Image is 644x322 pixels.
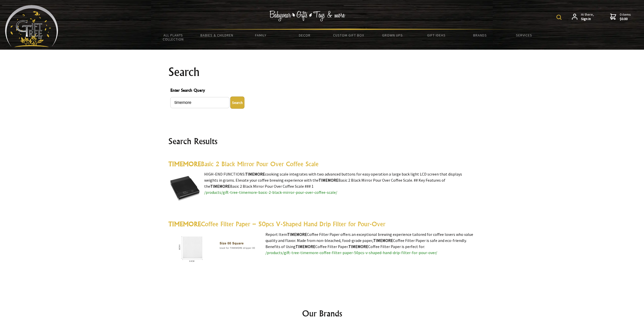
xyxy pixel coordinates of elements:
[458,30,502,41] a: Brands
[283,30,326,41] a: Decor
[168,160,476,271] div: HIGH-END FUNCTIONS: cooking scale integrates with two advanced buttons for easy operation a large...
[168,160,319,168] a: TIMEMOREBasic 2 Black Mirror Pour Over Coffee Scale
[620,17,631,21] strong: $0.00
[168,66,476,78] h1: Search
[287,232,307,237] highlight: TIMEMORE
[319,178,338,183] highlight: TIMEMORE
[230,97,244,109] button: Enter Search Query
[327,30,370,41] a: Custom Gift Box
[168,135,476,147] h2: Search Results
[610,12,631,21] a: 0 items$0.00
[151,30,195,45] a: All Plants Collection
[581,12,594,21] span: Hi there,
[620,12,631,21] span: 0 items
[502,30,546,41] a: Services
[168,160,201,168] highlight: TIMEMORE
[172,307,472,319] h2: Our Brands
[168,220,385,228] a: TIMEMORECoffee Filter Paper – 50pcs V-Shaped Hand Drip Filter for Pour-Over
[296,244,315,249] highlight: TIMEMORE
[170,97,230,108] input: Enter Search Query
[414,30,458,41] a: Gift Ideas
[210,184,230,189] highlight: TIMEMORE
[572,12,594,21] a: Hi there,Sign in
[373,238,393,243] highlight: TIMEMORE
[195,30,239,41] a: Babies & Children
[581,17,594,21] strong: Sign in
[5,5,58,47] img: Babyware - Gifts - Toys and more...
[348,244,368,249] highlight: TIMEMORE
[168,220,201,228] highlight: TIMEMORE
[269,11,345,21] img: Babywear - Gifts - Toys & more
[168,231,263,265] img: TIMEMORE Coffee Filter Paper – 50pcs V-Shaped Hand Drip Filter for Pour-Over
[168,171,202,204] img: TIMEMORE Basic 2 Black Mirror Pour Over Coffee Scale
[170,87,474,94] span: Enter Search Query
[245,172,265,177] highlight: TIMEMORE
[239,30,283,41] a: Family
[204,190,337,195] a: /products/gift-tree-timemore-basic-2-black-mirror-pour-over-coffee-scale/
[556,15,562,20] img: product search
[265,250,437,255] a: /products/gift-tree-timemore-coffee-filter-paper-50pcs-v-shaped-hand-drip-filter-for-pour-over/
[370,30,414,41] a: Grown Ups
